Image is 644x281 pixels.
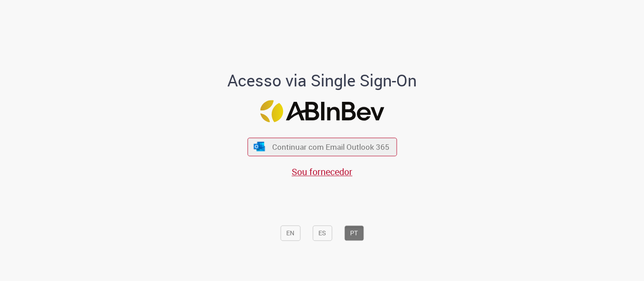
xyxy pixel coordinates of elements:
img: ícone Azure/Microsoft 360 [253,142,266,151]
span: Continuar com Email Outlook 365 [272,142,389,152]
button: EN [280,225,300,241]
button: ES [312,225,332,241]
a: Sou fornecedor [292,166,352,178]
button: PT [344,225,364,241]
img: Logo ABInBev [260,100,384,123]
button: ícone Azure/Microsoft 360 Continuar com Email Outlook 365 [247,138,397,156]
h1: Acesso via Single Sign-On [197,71,448,90]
